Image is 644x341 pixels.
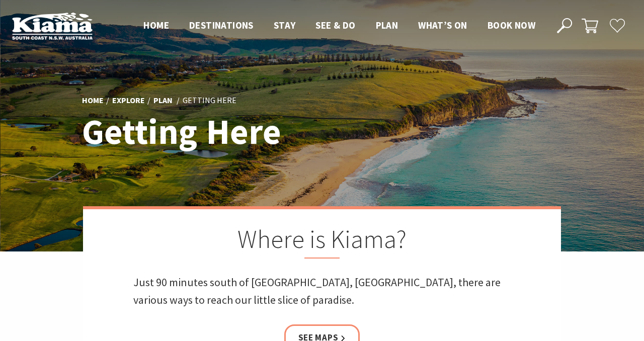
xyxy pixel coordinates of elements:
span: Home [143,19,169,31]
span: What’s On [418,19,467,31]
span: Book now [488,19,535,31]
li: Getting Here [183,94,236,107]
a: Explore [112,95,145,106]
span: See & Do [315,19,355,31]
span: Destinations [189,19,254,31]
span: Stay [274,19,296,31]
h1: Getting Here [82,112,366,151]
a: Plan [153,95,173,106]
span: Plan [376,19,398,31]
p: Just 90 minutes south of [GEOGRAPHIC_DATA], [GEOGRAPHIC_DATA], there are various ways to reach ou... [133,274,511,309]
a: Home [82,95,104,106]
nav: Main Menu [133,18,545,34]
img: Kiama Logo [12,12,93,40]
h2: Where is Kiama? [133,224,511,259]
